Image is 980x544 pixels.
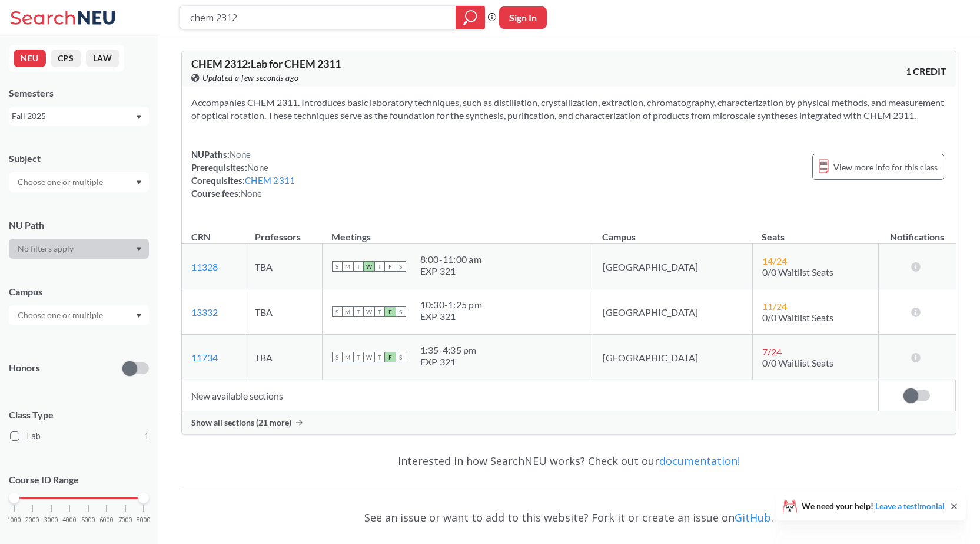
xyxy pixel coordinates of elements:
span: 1000 [7,517,21,523]
span: 3000 [44,517,58,523]
span: 0/0 Waitlist Seats [762,357,833,368]
div: Semesters [9,87,149,100]
span: View more info for this class [833,160,938,174]
td: New available sections [182,380,878,411]
span: 7 / 24 [762,346,782,357]
div: Subject [9,152,149,165]
span: S [332,352,343,362]
span: S [396,306,406,317]
p: Course ID Range [9,473,149,487]
button: LAW [86,50,119,67]
svg: Dropdown arrow [136,180,142,185]
span: S [396,261,406,272]
a: documentation! [659,454,740,468]
td: [GEOGRAPHIC_DATA] [593,335,752,380]
div: Interested in how SearchNEU works? Check out our [181,444,956,478]
span: S [332,261,343,272]
div: Show all sections (21 more) [182,411,956,434]
div: Dropdown arrow [9,305,149,325]
th: Seats [752,219,878,244]
button: Sign In [499,6,547,29]
span: 8000 [137,517,151,523]
svg: Dropdown arrow [136,247,142,252]
span: T [374,352,385,362]
a: GitHub [735,510,771,525]
span: T [374,306,385,317]
div: EXP 321 [420,356,477,368]
input: Class, professor, course number, "phrase" [189,8,447,28]
th: Notifications [878,219,955,244]
span: W [364,261,374,272]
div: EXP 321 [420,265,481,277]
span: 7000 [118,517,132,523]
div: Campus [9,285,149,298]
td: [GEOGRAPHIC_DATA] [593,289,752,335]
span: We need your help! [802,502,945,510]
td: TBA [245,289,323,335]
span: None [230,149,251,160]
div: NU Path [9,219,149,232]
span: T [374,261,385,272]
span: F [385,352,396,362]
span: T [353,306,364,317]
span: None [241,188,262,199]
span: 6000 [99,517,114,523]
span: M [343,306,353,317]
span: T [353,261,364,272]
div: 1:35 - 4:35 pm [420,344,477,356]
span: 11 / 24 [762,301,787,312]
span: 0/0 Waitlist Seats [762,266,833,278]
section: Accompanies CHEM 2311. Introduces basic laboratory techniques, such as distillation, crystallizat... [191,96,946,122]
span: 1 [144,430,149,443]
span: 1 CREDIT [906,65,946,78]
div: CRN [191,230,211,243]
th: Professors [245,219,323,244]
a: 13332 [191,306,218,318]
p: Honors [9,361,40,375]
span: None [247,162,268,173]
span: S [332,306,343,317]
div: 10:30 - 1:25 pm [420,299,482,311]
span: Show all sections (21 more) [191,417,291,428]
div: magnifying glass [456,6,485,29]
span: F [385,306,396,317]
label: Lab [10,428,149,444]
a: 11328 [191,261,218,272]
div: Dropdown arrow [9,172,149,192]
span: 4000 [62,517,77,523]
div: 8:00 - 11:00 am [420,253,481,265]
span: F [385,261,396,272]
div: EXP 321 [420,311,482,322]
svg: Dropdown arrow [136,314,142,318]
span: 14 / 24 [762,255,787,266]
span: Class Type [9,408,149,421]
button: CPS [51,50,81,67]
button: NEU [14,50,46,67]
a: Leave a testimonial [875,501,945,511]
span: 0/0 Waitlist Seats [762,312,833,323]
div: Dropdown arrow [9,239,149,259]
svg: Dropdown arrow [136,115,142,120]
div: Fall 2025 [12,110,135,123]
span: W [364,352,374,362]
span: M [343,261,353,272]
span: 5000 [81,517,95,523]
input: Choose one or multiple [12,175,111,189]
th: Meetings [322,219,593,244]
input: Choose one or multiple [12,308,111,322]
span: M [343,352,353,362]
span: CHEM 2312 : Lab for CHEM 2311 [191,57,341,70]
span: S [396,352,406,362]
td: TBA [245,244,323,289]
th: Campus [593,219,752,244]
a: CHEM 2311 [245,175,295,186]
span: T [353,352,364,362]
div: Fall 2025Dropdown arrow [9,107,149,126]
td: TBA [245,335,323,380]
span: W [364,306,374,317]
svg: magnifying glass [463,9,477,26]
div: See an issue or want to add to this website? Fork it or create an issue on . [181,500,956,535]
td: [GEOGRAPHIC_DATA] [593,244,752,289]
a: 11734 [191,352,218,363]
div: NUPaths: Prerequisites: Corequisites: Course fees: [191,148,295,200]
